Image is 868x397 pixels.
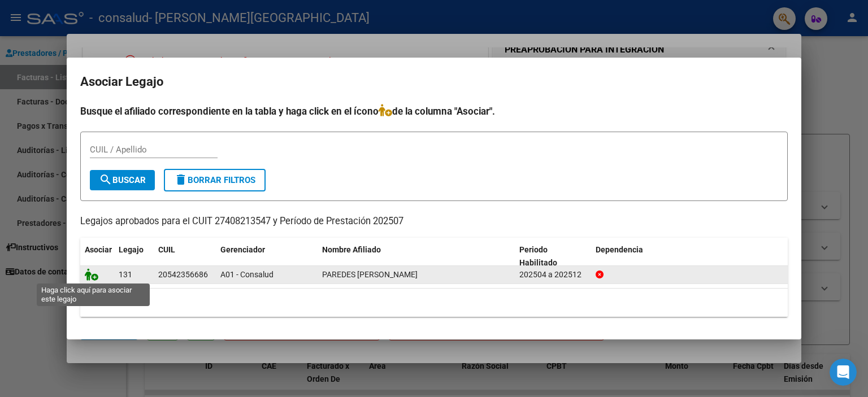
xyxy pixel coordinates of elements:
[158,268,208,281] div: 20542356686
[80,71,788,93] h2: Asociar Legajo
[99,173,112,186] mat-icon: search
[174,175,255,185] span: Borrar Filtros
[220,270,274,279] span: A01 - Consalud
[519,268,587,281] div: 202504 a 202512
[220,245,265,254] span: Gerenciador
[318,238,515,275] datatable-header-cell: Nombre Afiliado
[216,238,318,275] datatable-header-cell: Gerenciador
[90,170,155,190] button: Buscar
[80,289,788,317] div: 1 registros
[830,359,857,386] iframe: Intercom live chat
[174,173,188,186] mat-icon: delete
[164,169,266,191] button: Borrar Filtros
[80,104,788,119] h4: Busque el afiliado correspondiente en la tabla y haga click en el ícono de la columna "Asociar".
[322,270,418,279] span: PAREDES THIAGO SEBASTIAN
[596,245,643,254] span: Dependencia
[519,245,557,267] span: Periodo Habilitado
[85,245,112,254] span: Asociar
[114,238,154,275] datatable-header-cell: Legajo
[119,270,132,279] span: 131
[591,238,788,275] datatable-header-cell: Dependencia
[80,215,788,229] p: Legajos aprobados para el CUIT 27408213547 y Período de Prestación 202507
[80,238,114,275] datatable-header-cell: Asociar
[154,238,216,275] datatable-header-cell: CUIL
[322,245,381,254] span: Nombre Afiliado
[119,245,144,254] span: Legajo
[99,175,146,185] span: Buscar
[158,245,175,254] span: CUIL
[515,238,591,275] datatable-header-cell: Periodo Habilitado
